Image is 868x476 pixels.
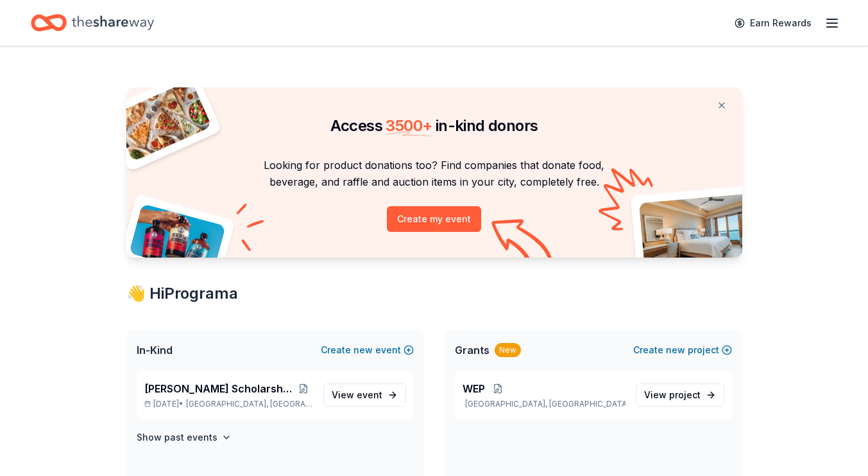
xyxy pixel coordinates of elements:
span: View [644,387,701,403]
button: Show past events [137,430,232,445]
span: Access in-kind donors [330,116,538,135]
span: View [332,387,382,403]
img: Curvy arrow [491,219,556,267]
span: new [666,342,685,358]
span: [PERSON_NAME] Scholarship Fundraiser [144,381,294,396]
button: Createnewevent [321,342,414,358]
p: [GEOGRAPHIC_DATA], [GEOGRAPHIC_DATA] [463,399,625,409]
span: In-Kind [137,342,173,358]
span: event [357,389,382,400]
p: [DATE] • [144,399,313,409]
a: Home [31,8,154,38]
p: Looking for product donations too? Find companies that donate food, beverage, and raffle and auct... [142,157,727,191]
span: new [353,342,373,358]
a: View project [636,383,724,407]
button: Createnewproject [633,342,732,358]
a: Earn Rewards [727,12,819,35]
span: project [669,389,701,400]
span: WEP [463,381,485,396]
div: New [495,343,521,357]
button: Create my event [387,206,481,232]
div: 👋 Hi Programa [126,283,742,304]
span: [GEOGRAPHIC_DATA], [GEOGRAPHIC_DATA] [186,399,312,409]
img: Pizza [112,80,212,162]
span: Grants [455,342,489,358]
h4: Show past events [137,430,217,445]
a: View event [323,383,406,407]
span: 3500 + [386,116,432,135]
